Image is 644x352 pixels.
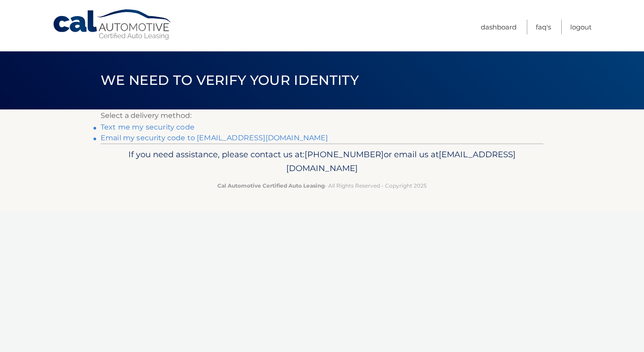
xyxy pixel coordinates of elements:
[305,149,384,159] span: [PHONE_NUMBER]
[101,134,328,142] a: Email my security code to [EMAIL_ADDRESS][DOMAIN_NAME]
[106,181,538,190] p: - All Rights Reserved - Copyright 2025
[101,123,195,131] a: Text me my security code
[101,72,359,88] span: We need to verify your identity
[106,147,538,176] p: If you need assistance, please contact us at: or email us at
[570,20,592,34] a: Logout
[101,109,543,122] p: Select a delivery method:
[536,20,551,34] a: FAQ's
[217,182,325,189] strong: Cal Automotive Certified Auto Leasing
[481,20,517,34] a: Dashboard
[52,9,173,41] a: Cal Automotive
